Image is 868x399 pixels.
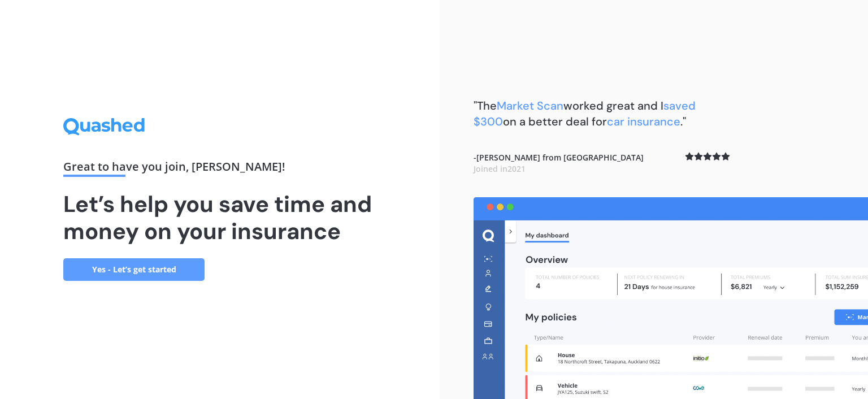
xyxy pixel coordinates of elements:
span: Market Scan [497,98,563,113]
img: dashboard.webp [474,197,868,399]
span: Joined in 2021 [474,163,526,174]
b: - [PERSON_NAME] from [GEOGRAPHIC_DATA] [474,152,644,174]
h1: Let’s help you save time and money on your insurance [63,190,376,245]
a: Yes - Let’s get started [63,258,205,281]
span: car insurance [607,114,680,129]
b: "The worked great and I on a better deal for ." [474,98,696,129]
span: saved $300 [474,98,696,129]
div: Great to have you join , [PERSON_NAME] ! [63,161,376,177]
